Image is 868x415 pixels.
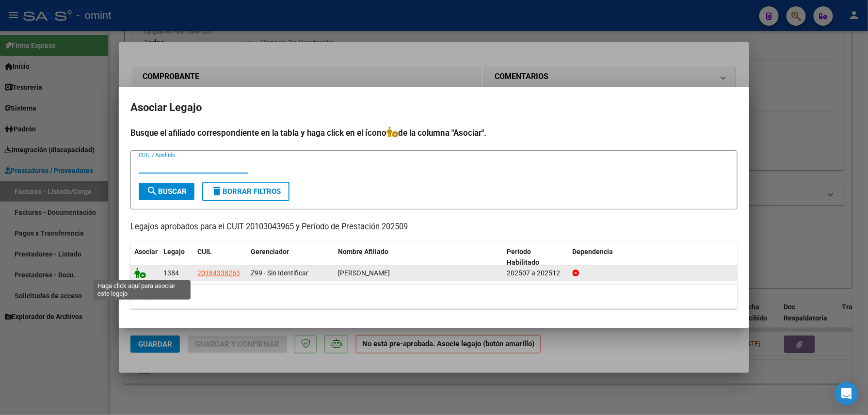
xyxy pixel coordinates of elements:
span: Borrar Filtros [211,187,281,196]
mat-icon: delete [211,185,223,197]
datatable-header-cell: Gerenciador [247,241,334,273]
datatable-header-cell: Dependencia [569,241,738,273]
span: Buscar [146,187,187,196]
span: Z99 - Sin Identificar [251,269,308,277]
h2: Asociar Legajo [130,98,738,117]
span: CUIL [197,248,212,255]
datatable-header-cell: CUIL [193,241,247,273]
span: Periodo Habilitado [507,248,540,267]
h4: Busque el afiliado correspondiente en la tabla y haga click en el ícono de la columna "Asociar". [130,127,738,139]
button: Buscar [139,183,194,200]
div: 1 registros [130,285,738,309]
span: LOMURNO RICARDO FERNANDO [338,269,390,277]
span: Asociar [134,248,158,255]
div: Open Intercom Messenger [835,382,858,405]
datatable-header-cell: Asociar [130,241,160,273]
span: 1384 [163,269,179,277]
span: Dependencia [573,248,613,255]
div: 202507 a 202512 [507,268,565,279]
span: Legajo [163,248,185,255]
mat-icon: search [146,185,158,197]
span: Gerenciador [251,248,289,255]
button: Borrar Filtros [202,182,289,201]
datatable-header-cell: Nombre Afiliado [334,241,503,273]
datatable-header-cell: Legajo [160,241,193,273]
span: Nombre Afiliado [338,248,388,255]
p: Legajos aprobados para el CUIT 20103043965 y Período de Prestación 202509 [130,221,738,233]
datatable-header-cell: Periodo Habilitado [503,241,569,273]
span: 20184338263 [197,269,240,277]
